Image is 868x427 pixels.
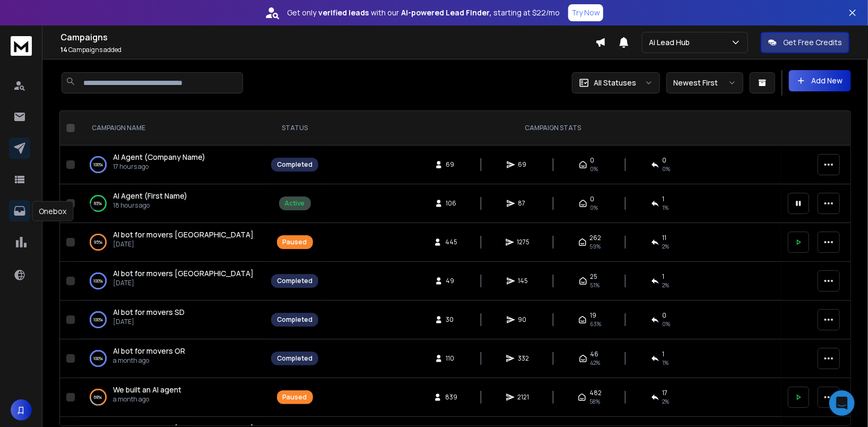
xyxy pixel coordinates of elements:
[113,395,181,404] p: a month ago
[663,311,667,320] span: 0
[113,152,205,163] a: AI Agent (Company Name)
[287,7,560,18] p: Get only with our starting at $22/mo
[11,399,32,421] button: Д
[325,111,782,146] th: CAMPAIGN STATS
[265,111,325,146] th: STATUS
[446,354,457,363] span: 110
[94,198,102,209] p: 83 %
[518,354,529,363] span: 332
[663,272,665,281] span: 1
[663,358,669,367] span: 1 %
[591,281,600,289] span: 51 %
[590,320,601,328] span: 63 %
[446,277,457,285] span: 49
[79,184,265,223] td: 83%AI Agent (First Name)18 hours ago
[60,46,595,54] p: Campaigns added
[113,191,187,201] span: AI Agent (First Name)
[318,7,369,18] strong: verified leads
[277,315,313,324] div: Completed
[518,315,529,324] span: 90
[663,242,670,251] span: 2 %
[829,390,855,416] div: Open Intercom Messenger
[93,314,103,325] p: 100 %
[568,4,603,21] button: Try Now
[93,276,103,286] p: 100 %
[60,31,595,44] h1: Campaigns
[277,354,313,363] div: Completed
[113,268,254,279] a: AI bot for movers [GEOGRAPHIC_DATA]
[571,7,600,18] p: Try Now
[591,272,598,281] span: 25
[60,45,67,54] span: 14
[663,281,670,289] span: 2 %
[446,315,457,324] span: 30
[113,268,254,278] span: AI bot for movers [GEOGRAPHIC_DATA]
[663,350,665,358] span: 1
[590,234,602,242] span: 262
[79,378,265,417] td: 69%We built an AI agenta month ago
[591,195,595,203] span: 0
[79,146,265,184] td: 100%AI Agent (Company Name)17 hours ago
[663,203,669,212] span: 1 %
[11,36,32,56] img: logo
[589,389,602,397] span: 482
[113,356,185,365] p: a month ago
[113,307,185,318] a: AI bot for movers SD
[663,320,671,328] span: 0 %
[79,339,265,378] td: 100%AI bot for movers ORa month ago
[663,165,671,173] span: 0 %
[446,199,457,208] span: 106
[663,195,665,203] span: 1
[594,78,636,88] p: All Statuses
[518,277,529,285] span: 145
[591,358,601,367] span: 42 %
[32,201,73,221] div: Onebox
[113,163,205,171] p: 17 hours ago
[401,7,491,18] strong: AI-powered Lead Finder,
[590,242,601,251] span: 59 %
[789,70,851,91] button: Add New
[518,199,529,208] span: 87
[591,156,595,165] span: 0
[94,237,102,247] p: 95 %
[649,37,694,48] p: Ai Lead Hub
[283,393,307,402] div: Paused
[445,238,457,246] span: 445
[783,37,842,48] p: Get Free Credits
[113,346,185,356] span: AI bot for movers OR
[113,240,254,249] p: [DATE]
[518,160,529,169] span: 69
[285,199,305,208] div: Active
[113,307,185,317] span: AI bot for movers SD
[113,191,187,201] a: AI Agent (First Name)
[589,397,600,406] span: 58 %
[113,152,205,162] span: AI Agent (Company Name)
[663,397,670,406] span: 2 %
[113,229,254,240] a: AI bot for movers [GEOGRAPHIC_DATA]
[517,238,530,246] span: 1275
[93,353,103,364] p: 100 %
[445,393,457,402] span: 839
[113,229,254,240] span: AI bot for movers [GEOGRAPHIC_DATA]
[113,201,187,210] p: 18 hours ago
[113,385,181,395] span: We built an AI agent
[590,311,596,320] span: 19
[79,223,265,262] td: 95%AI bot for movers [GEOGRAPHIC_DATA][DATE]
[518,393,530,402] span: 2121
[591,203,598,212] span: 0 %
[79,111,265,146] th: CAMPAIGN NAME
[761,32,849,53] button: Get Free Credits
[113,346,185,356] a: AI bot for movers OR
[591,165,598,173] span: 0 %
[663,389,668,397] span: 17
[93,159,103,170] p: 100 %
[79,262,265,301] td: 100%AI bot for movers [GEOGRAPHIC_DATA][DATE]
[283,238,307,246] div: Paused
[663,234,667,242] span: 11
[591,350,599,358] span: 46
[446,160,457,169] span: 69
[277,160,313,169] div: Completed
[666,72,743,93] button: Newest First
[79,301,265,339] td: 100%AI bot for movers SD[DATE]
